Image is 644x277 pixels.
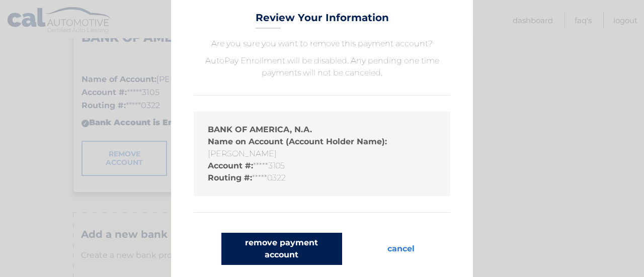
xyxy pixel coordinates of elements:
[221,233,342,265] button: remove payment account
[194,55,450,79] p: AutoPay Enrollment will be disabled. Any pending one time payments will not be canceled.
[208,136,436,160] li: [PERSON_NAME]
[194,38,450,50] p: Are you sure you want to remove this payment account?
[208,161,253,170] strong: Account #:
[208,173,252,182] strong: Routing #:
[208,137,387,146] strong: Name on Account (Account Holder Name):
[208,125,312,134] strong: BANK OF AMERICA, N.A.
[256,12,389,29] h3: Review Your Information
[379,233,423,265] button: cancel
